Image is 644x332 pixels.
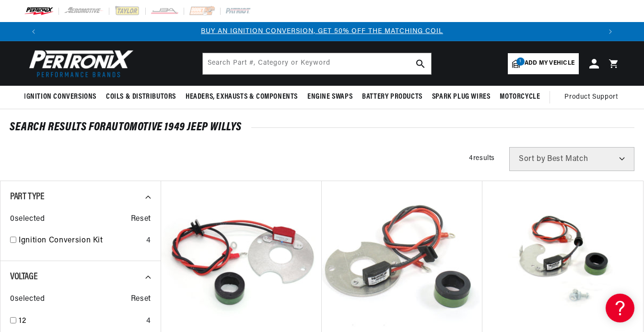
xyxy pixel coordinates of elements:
[201,28,443,35] a: BUY AN IGNITION CONVERSION, GET 50% OFF THE MATCHING COIL
[357,86,427,108] summary: Battery Products
[24,86,101,108] summary: Ignition Conversions
[469,155,495,162] span: 4 results
[10,272,37,282] span: Voltage
[181,86,303,108] summary: Headers, Exhausts & Components
[410,53,431,74] button: search button
[24,22,43,41] button: Translation missing: en.sections.announcements.previous_announcement
[19,235,142,247] a: Ignition Conversion Kit
[508,53,579,74] a: 1Add my vehicle
[43,26,601,37] div: Announcement
[509,147,634,171] select: Sort by
[10,293,45,306] span: 0 selected
[19,315,142,328] a: 12
[146,235,151,247] div: 4
[564,86,622,109] summary: Product Support
[24,92,96,102] span: Ignition Conversions
[432,92,491,102] span: Spark Plug Wires
[500,92,540,102] span: Motorcycle
[10,213,45,226] span: 0 selected
[203,53,431,74] input: Search Part #, Category or Keyword
[186,92,298,102] span: Headers, Exhausts & Components
[564,92,618,103] span: Product Support
[131,213,151,226] span: Reset
[131,293,151,306] span: Reset
[525,59,574,68] span: Add my vehicle
[43,26,601,37] div: 1 of 3
[101,86,181,108] summary: Coils & Distributors
[24,47,134,80] img: Pertronix
[519,155,545,163] span: Sort by
[307,92,352,102] span: Engine Swaps
[495,86,545,108] summary: Motorcycle
[10,192,44,202] span: Part Type
[10,123,634,132] div: SEARCH RESULTS FOR Automotive 1949 Jeep Willys
[146,315,151,328] div: 4
[516,57,525,66] span: 1
[362,92,422,102] span: Battery Products
[601,22,620,41] button: Translation missing: en.sections.announcements.next_announcement
[106,92,176,102] span: Coils & Distributors
[427,86,495,108] summary: Spark Plug Wires
[303,86,357,108] summary: Engine Swaps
